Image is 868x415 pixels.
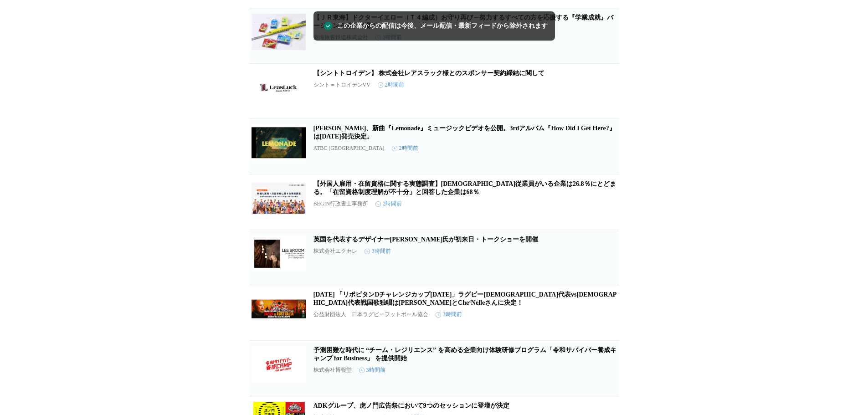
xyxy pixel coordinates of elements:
[436,311,462,318] time: 3時間前
[313,247,357,255] p: 株式会社エクセレ
[313,180,616,195] a: 【外国人雇用・在留資格に関する実態調査】[DEMOGRAPHIC_DATA]従業員がいる企業は26.8％にとどまる。「在留資格制度理解が不十分」と回答した企業は68％
[252,69,306,106] img: 【シントトロイデン】 株式会社レアスラック様とのスポンサー契約締結に関して
[252,346,306,383] img: 予測困難な時代に “チーム・レジリエンス” を高める企業向け体験研修プログラム「令和サバイバー養成キャンプ for Business」 を提供開始
[313,402,509,409] a: ADKグループ、虎ノ門広告祭において9つのセッションに登壇が決定
[313,81,370,89] p: シント＝トロイデンVV
[313,347,616,362] a: 予測困難な時代に “チーム・レジリエンス” を高める企業向け体験研修プログラム「令和サバイバー養成キャンプ for Business」 を提供開始
[313,291,617,306] a: [DATE] 「リポビタンDチャレンジカップ[DATE]」ラグビー[DEMOGRAPHIC_DATA]代表vs[DEMOGRAPHIC_DATA]代表戦国歌独唱は[PERSON_NAME]とCh...
[252,124,306,161] img: Louis Tomlinson、新曲『Lemonade』ミュージックビデオを公開。3rdアルバム『How Did I Get Here?』は2026年1月23日発売決定。
[313,145,385,152] p: ATBC [GEOGRAPHIC_DATA]
[252,14,306,50] img: 【ＪＲ東海】ドクターイエロー（Ｔ４編成）お守り再び～努力するすべての方を応援する『学業成就』バージョン６種が登場！～
[337,21,548,31] span: この企業からの配信は今後、メール配信・最新フィードから除外されます
[313,200,369,208] p: BEGIN行政書士事務所
[365,247,391,255] time: 3時間前
[313,14,613,29] a: 【ＪＲ東海】ドクターイエロー（Ｔ４編成）お守り再び～努力するすべての方を応援する『学業成就』バージョン６種が登場！～
[313,311,428,318] p: 公益財団法人 日本ラグビーフットボール協会
[252,236,306,272] img: 英国を代表するデザイナーLee Broom氏が初来日・トークショーを開催
[313,125,616,140] a: [PERSON_NAME]、新曲『Lemonade』ミュージックビデオを公開。3rdアルバム『How Did I Get Here?』は[DATE]発売決定。
[359,366,385,374] time: 3時間前
[375,200,402,208] time: 2時間前
[252,180,306,216] img: 【外国人雇用・在留資格に関する実態調査】外国人従業員がいる企業は26.8％にとどまる。「在留資格制度理解が不十分」と回答した企業は68％
[392,144,418,152] time: 2時間前
[252,291,306,327] img: 10月25日(土) 「リポビタンDチャレンジカップ2025」ラグビー日本代表vsオーストラリア代表戦国歌独唱はCrystal KayさんとChe‘Nelleさんに決定！
[378,81,404,89] time: 2時間前
[313,366,352,374] p: 株式会社博報堂
[313,236,539,243] a: 英国を代表するデザイナー[PERSON_NAME]氏が初来日・トークショーを開催
[313,70,545,77] a: 【シントトロイデン】 株式会社レアスラック様とのスポンサー契約締結に関して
